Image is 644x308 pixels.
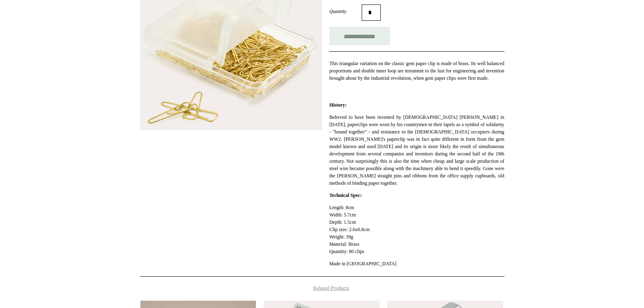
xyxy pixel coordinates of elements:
[329,260,504,267] p: Made in [GEOGRAPHIC_DATA]
[329,114,504,187] p: Believed to have been invented by [DEMOGRAPHIC_DATA] [PERSON_NAME] in [DATE], paperclips were wor...
[329,102,347,108] strong: History:
[329,204,504,255] p: Length: 8cm Width: 5.7cm Depth: 1.5cm Clip size: 2.6x0.8cm Weight: 39g Material: Brass Quantity: ...
[329,8,362,15] label: Quantity
[119,285,526,291] h4: Related Products
[329,192,362,198] strong: Technical Spec:
[329,60,504,96] p: This triangular variation on the classic gem paper clip is made of brass. Its well balanced propo...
